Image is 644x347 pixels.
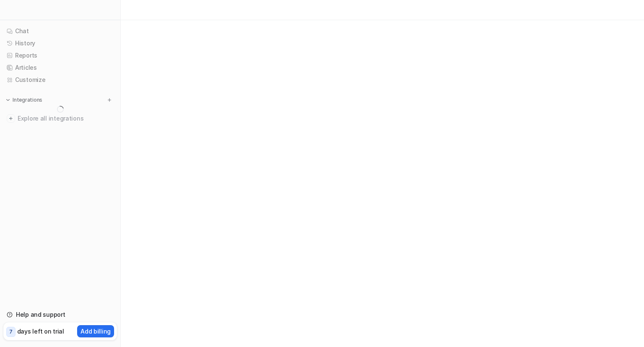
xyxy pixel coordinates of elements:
span: Explore all integrations [18,112,114,125]
a: Help and support [3,309,117,321]
a: Customize [3,74,117,86]
p: Integrations [13,97,42,103]
button: Integrations [3,96,45,104]
p: 7 [9,328,13,336]
img: explore all integrations [7,114,15,123]
a: Reports [3,50,117,61]
p: Add billing [80,327,111,336]
img: menu_add.svg [106,97,112,103]
a: Articles [3,62,117,74]
a: Chat [3,25,117,37]
button: Add billing [77,325,114,337]
a: History [3,37,117,49]
a: Explore all integrations [3,113,117,124]
p: days left on trial [17,327,64,336]
img: expand menu [5,97,11,103]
